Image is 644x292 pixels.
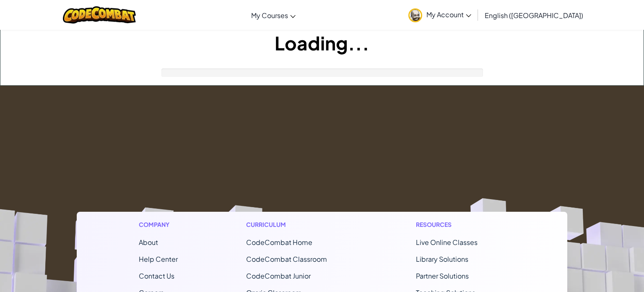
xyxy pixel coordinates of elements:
a: Library Solutions [416,255,468,263]
a: Live Online Classes [416,238,478,247]
a: CodeCombat Classroom [246,255,327,263]
a: About [139,238,158,247]
span: Contact Us [139,271,174,280]
h1: Company [139,220,178,229]
span: My Account [426,10,471,19]
a: My Courses [247,4,300,26]
a: CodeCombat Junior [246,271,311,280]
img: avatar [408,8,422,22]
h1: Loading... [0,30,644,56]
img: CodeCombat logo [63,6,136,24]
h1: Curriculum [246,220,348,229]
a: English ([GEOGRAPHIC_DATA]) [480,4,587,26]
a: Partner Solutions [416,271,469,280]
span: CodeCombat Home [246,238,312,247]
span: English ([GEOGRAPHIC_DATA]) [485,11,583,20]
span: My Courses [251,11,288,20]
a: My Account [404,2,475,28]
h1: Resources [416,220,505,229]
a: Help Center [139,255,178,263]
